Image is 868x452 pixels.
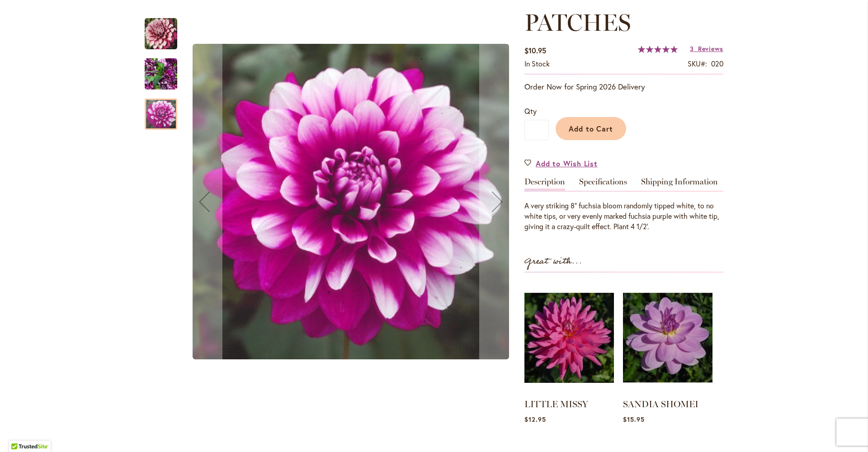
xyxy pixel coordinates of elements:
[524,282,614,394] img: LITTLE MISSY
[556,117,626,140] button: Add to Cart
[623,399,698,410] a: SANDIA SHOMEI
[579,178,627,191] a: Specifications
[524,158,598,169] a: Add to Wish List
[145,9,186,49] div: Patches
[7,420,32,445] iframe: Launch Accessibility Center
[536,158,598,169] span: Add to Wish List
[186,9,515,395] div: Patches
[690,44,694,53] span: 3
[145,89,177,130] div: Patches
[524,178,565,191] a: Description
[186,9,515,395] div: PatchesPatchesPatches
[524,201,723,232] div: A very striking 8" fuchsia bloom randomly tipped white, to no white tips, or very evenly marked f...
[524,81,723,92] p: Order Now for Spring 2026 Delivery
[145,52,177,96] img: Patches
[145,49,186,89] div: Patches
[524,106,537,116] span: Qty
[641,178,718,191] a: Shipping Information
[186,9,222,395] button: Previous
[690,44,723,53] a: 3 Reviews
[524,415,546,424] span: $12.95
[711,59,723,69] div: 020
[638,46,678,53] div: 100%
[698,44,723,53] span: Reviews
[186,9,557,395] div: Product Images
[479,9,515,395] button: Next
[524,178,723,232] div: Detailed Product Info
[623,415,645,424] span: $15.95
[193,44,509,359] img: Patches
[688,59,707,68] strong: SKU
[524,399,588,410] a: LITTLE MISSY
[524,8,631,37] span: PATCHES
[524,59,550,69] div: Availability
[524,46,546,55] span: $10.95
[524,59,550,68] span: In stock
[145,18,177,50] img: Patches
[524,254,582,269] strong: Great with...
[623,282,712,394] img: SANDIA SHOMEI
[569,124,613,133] span: Add to Cart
